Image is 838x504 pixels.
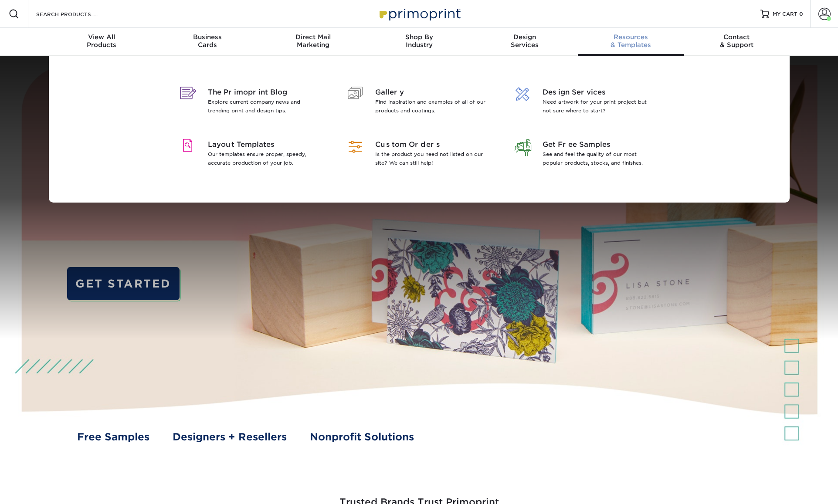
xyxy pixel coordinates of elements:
[543,139,655,150] span: Get Free Samples
[366,33,472,41] span: Shop By
[49,33,155,49] div: Products
[208,98,321,115] p: Explore current company news and trending print and design tips.
[799,11,803,17] span: 0
[35,9,120,19] input: SEARCH PRODUCTS.....
[208,150,321,167] p: Our templates ensure proper, speedy, accurate production of your job.
[175,77,329,129] a: The Primoprint Blog Explore current company news and trending print and design tips.
[260,28,366,56] a: Direct MailMarketing
[310,430,414,445] a: Nonprofit Solutions
[472,33,578,41] span: Design
[578,33,684,49] div: & Templates
[472,33,578,49] div: Services
[366,33,472,49] div: Industry
[472,28,578,56] a: DesignServices
[684,33,790,49] div: & Support
[375,139,488,150] span: Custom Orders
[154,28,260,56] a: BusinessCards
[578,28,684,56] a: Resources& Templates
[49,33,155,41] span: View All
[154,33,260,49] div: Cards
[509,129,664,181] a: Get Free Samples See and feel the quality of our most popular products, stocks, and finishes.
[578,33,684,41] span: Resources
[773,10,797,18] span: MY CART
[175,129,329,181] a: Layout Templates Our templates ensure proper, speedy, accurate production of your job.
[77,430,149,445] a: Free Samples
[208,139,321,150] span: Layout Templates
[208,87,321,98] span: The Primoprint Blog
[260,33,366,49] div: Marketing
[509,77,664,129] a: Design Services Need artwork for your print project but not sure where to start?
[173,430,287,445] a: Designers + Resellers
[543,150,655,167] p: See and feel the quality of our most popular products, stocks, and finishes.
[375,150,488,167] p: Is the product you need not listed on our site? We can still help!
[342,77,496,129] a: Gallery Find inspiration and examples of all of our products and coatings.
[342,129,496,181] a: Custom Orders Is the product you need not listed on our site? We can still help!
[684,33,790,41] span: Contact
[49,28,155,56] a: View AllProducts
[260,33,366,41] span: Direct Mail
[366,28,472,56] a: Shop ByIndustry
[375,98,488,115] p: Find inspiration and examples of all of our products and coatings.
[154,33,260,41] span: Business
[375,87,488,98] span: Gallery
[684,28,790,56] a: Contact& Support
[543,87,655,98] span: Design Services
[376,4,463,23] img: Primoprint
[543,98,655,115] p: Need artwork for your print project but not sure where to start?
